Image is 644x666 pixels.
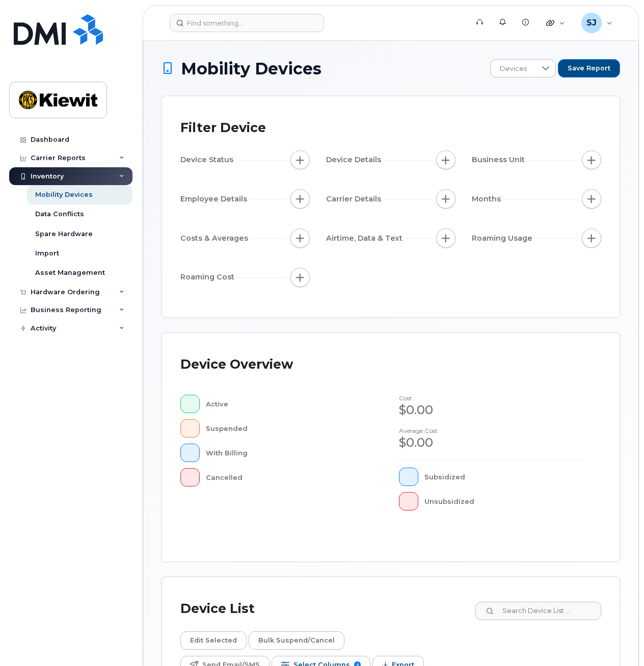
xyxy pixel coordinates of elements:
button: Edit Selected [180,631,247,650]
div: With Billing [206,444,367,462]
h4: Average cost [399,427,585,434]
span: Devices [491,60,536,78]
span: Costs & Averages [180,233,251,244]
button: Bulk Suspend/Cancel [249,631,344,650]
span: Mobility Devices [181,60,321,78]
div: Unsubsidized [424,492,585,510]
span: Bulk Suspend/Cancel [258,633,335,648]
span: Roaming Usage [472,233,535,244]
div: Suspended [206,419,367,438]
div: Device Overview [180,351,293,378]
span: Device Status [180,155,236,165]
span: Months [472,194,504,204]
div: $0.00 [399,434,585,451]
button: Save Report [558,59,620,78]
span: Business Unit [472,155,528,165]
span: Save Report [568,64,610,73]
iframe: Messenger Launcher [600,622,636,658]
div: Device List [180,596,255,622]
div: $0.00 [399,401,585,419]
span: Device Details [326,155,384,165]
span: Edit Selected [190,633,237,648]
div: Cancelled [206,468,367,486]
span: Roaming Cost [180,272,237,283]
span: Airtime, Data & Text [326,233,406,244]
input: Search Device List ... [475,602,601,620]
span: Carrier Details [326,194,384,204]
span: Employee Details [180,194,250,204]
h4: cost [399,395,585,401]
div: Active [206,395,367,413]
div: Filter Device [180,115,266,141]
div: Subsidized [424,468,585,486]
